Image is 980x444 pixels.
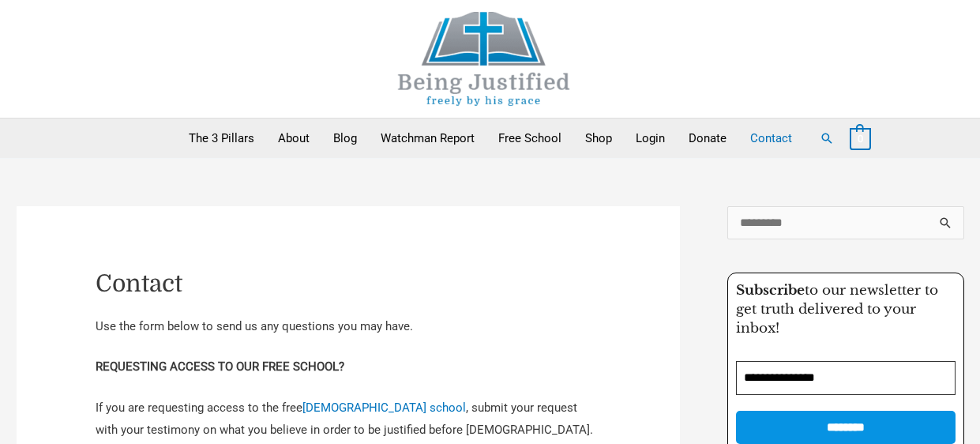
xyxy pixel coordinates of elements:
a: Donate [677,119,738,158]
span: to our newsletter to get truth delivered to your inbox! [736,282,938,337]
a: Watchman Report [369,119,486,158]
input: Email Address * [736,361,956,395]
h1: Contact [96,269,601,298]
img: Being Justified [366,12,603,106]
a: Search button [820,131,834,145]
a: About [266,119,321,158]
strong: Subscribe [736,282,805,299]
a: The 3 Pillars [177,119,266,158]
nav: Primary Site Navigation [177,119,804,158]
p: Use the form below to send us any questions you may have. [96,316,601,338]
a: View Shopping Cart, empty [850,131,871,145]
a: Shop [573,119,624,158]
a: Blog [321,119,369,158]
a: [DEMOGRAPHIC_DATA] school [302,401,466,415]
span: 0 [858,133,863,145]
strong: REQUESTING ACCESS TO OUR FREE SCHOOL? [96,359,344,374]
a: Login [624,119,677,158]
a: Free School [486,119,573,158]
a: Contact [738,119,804,158]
